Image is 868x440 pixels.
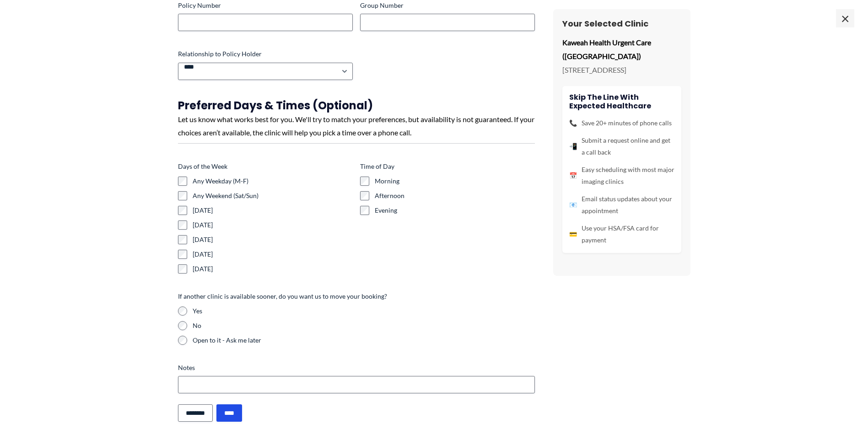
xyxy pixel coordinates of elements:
[562,18,681,29] h3: Your Selected Clinic
[178,49,353,59] label: Relationship to Policy Holder
[375,206,535,215] label: Evening
[178,1,353,10] label: Policy Number
[562,63,681,77] p: [STREET_ADDRESS]
[569,117,577,129] span: 📞
[569,193,674,217] li: Email status updates about your appointment
[375,177,535,186] label: Morning
[569,222,674,246] li: Use your HSA/FSA card for payment
[193,321,535,330] label: No
[360,1,535,10] label: Group Number
[178,363,535,372] label: Notes
[836,9,854,27] span: ×
[193,250,353,259] label: [DATE]
[569,199,577,211] span: 📧
[193,336,535,345] label: Open to it - Ask me later
[178,113,535,140] div: Let us know what works best for you. We'll try to match your preferences, but availability is not...
[193,264,353,274] label: [DATE]
[193,235,353,244] label: [DATE]
[569,164,674,188] li: Easy scheduling with most major imaging clinics
[178,98,535,113] h3: Preferred Days & Times (Optional)
[375,191,535,200] label: Afternoon
[569,140,577,152] span: 📲
[569,134,674,158] li: Submit a request online and get a call back
[193,220,353,230] label: [DATE]
[569,228,577,240] span: 💳
[569,117,674,129] li: Save 20+ minutes of phone calls
[193,306,535,316] label: Yes
[193,191,353,200] label: Any Weekend (Sat/Sun)
[569,93,674,110] h4: Skip the line with Expected Healthcare
[178,162,227,171] legend: Days of the Week
[193,206,353,215] label: [DATE]
[569,170,577,182] span: 📅
[562,36,681,63] p: Kaweah Health Urgent Care ([GEOGRAPHIC_DATA])
[193,177,353,186] label: Any Weekday (M-F)
[178,292,387,301] legend: If another clinic is available sooner, do you want us to move your booking?
[360,162,394,171] legend: Time of Day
